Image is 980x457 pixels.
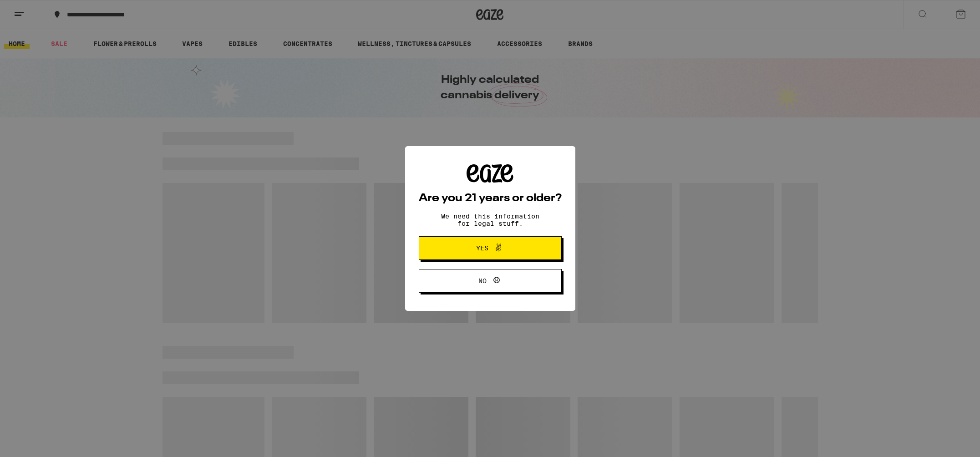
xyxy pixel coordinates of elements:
button: No [419,269,562,293]
h2: Are you 21 years or older? [419,193,562,204]
p: We need this information for legal stuff. [433,213,547,227]
span: No [478,278,487,284]
span: Yes [476,245,488,251]
button: Yes [419,236,562,260]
